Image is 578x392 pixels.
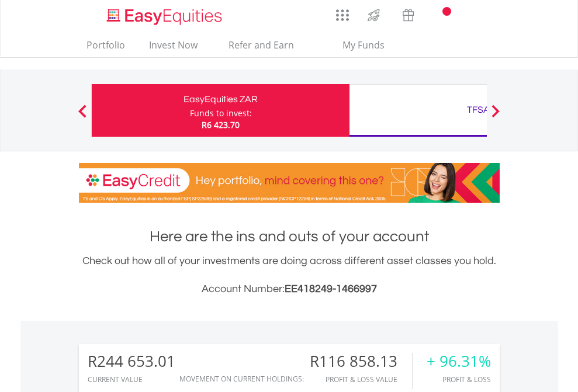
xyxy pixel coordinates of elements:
div: Profit & Loss [427,376,491,383]
a: Home page [102,3,227,26]
h3: Account Number: [79,281,500,297]
h1: Here are the ins and outs of your account [79,226,500,247]
a: Refer and Earn [217,39,306,57]
div: R116 858.13 [310,353,412,370]
span: Refer and Earn [229,39,294,51]
span: EE418249-1466997 [285,283,377,294]
span: My Funds [326,37,402,53]
button: Next [484,110,507,122]
div: + 96.31% [427,353,491,370]
div: Funds to invest: [190,107,252,119]
div: CURRENT VALUE [88,376,175,383]
img: grid-menu-icon.svg [336,9,349,22]
div: R244 653.01 [88,353,175,370]
a: FAQ's and Support [455,3,485,26]
div: Movement on Current Holdings: [179,375,304,383]
a: Invest Now [144,39,202,57]
a: Vouchers [391,3,425,25]
a: Portfolio [82,39,130,57]
img: EasyEquities_Logo.png [105,7,227,26]
div: Profit & Loss Value [310,376,412,383]
img: EasyCredit Promotion Banner [79,163,500,203]
img: vouchers-v2.svg [399,6,418,25]
img: thrive-v2.svg [364,6,383,25]
a: My Profile [485,3,515,29]
span: R6 423.70 [202,119,240,130]
a: AppsGrid [328,3,357,22]
div: EasyEquities ZAR [99,91,342,107]
a: Notifications [425,3,455,26]
button: Previous [71,110,94,122]
div: Check out how all of your investments are doing across different asset classes you hold. [79,253,500,297]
